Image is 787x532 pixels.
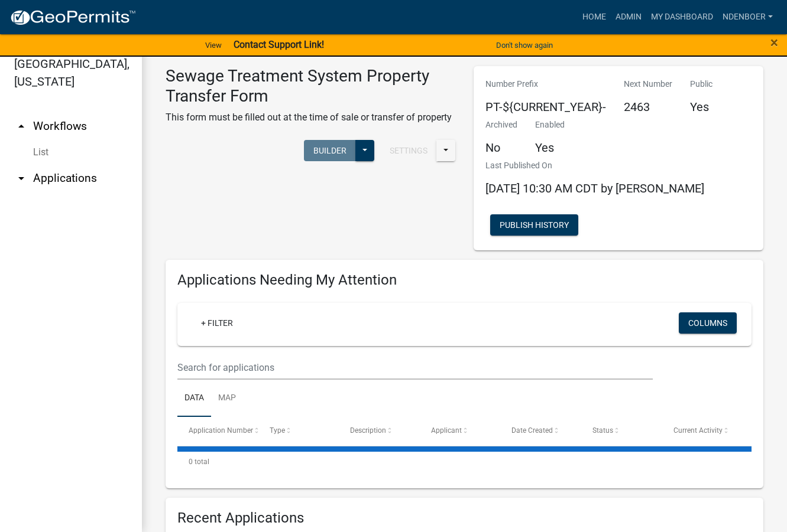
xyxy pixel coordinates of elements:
[535,141,565,155] h5: Yes
[234,39,324,50] strong: Contact Support Link!
[14,119,28,133] i: arrow_drop_up
[420,417,501,445] datatable-header-cell: Applicant
[690,78,712,90] p: Public
[270,426,285,435] span: Type
[485,78,606,90] p: Number Prefix
[258,417,339,445] datatable-header-cell: Type
[14,171,28,185] i: arrow_drop_down
[304,140,356,161] button: Builder
[592,426,613,435] span: Status
[679,312,737,334] button: Columns
[485,181,704,195] span: [DATE] 10:30 AM CDT by [PERSON_NAME]
[490,214,578,236] button: Publish History
[611,6,646,28] a: Admin
[673,426,723,435] span: Current Activity
[770,35,778,50] button: Close
[177,510,752,527] h4: Recent Applications
[624,78,672,90] p: Next Number
[485,141,517,155] h5: No
[646,6,718,28] a: My Dashboard
[485,100,606,114] h5: PT-${CURRENT_YEAR}-
[339,417,420,445] datatable-header-cell: Description
[200,35,226,55] a: View
[535,119,565,131] p: Enabled
[380,140,437,161] button: Settings
[581,417,662,445] datatable-header-cell: Status
[485,159,704,172] p: Last Published On
[578,6,611,28] a: Home
[770,34,778,51] span: ×
[177,380,211,417] a: Data
[192,312,242,334] a: + Filter
[718,6,778,28] a: ndenboer
[511,426,553,435] span: Date Created
[500,417,581,445] datatable-header-cell: Date Created
[177,272,752,289] h4: Applications Needing My Attention
[177,355,653,380] input: Search for applications
[189,426,253,435] span: Application Number
[166,110,456,125] p: This form must be filled out at the time of sale or transfer of property
[490,221,578,230] wm-modal-confirm: Workflow Publish History
[211,380,243,417] a: Map
[485,119,517,131] p: Archived
[624,100,672,114] h5: 2463
[350,426,386,435] span: Description
[177,417,258,445] datatable-header-cell: Application Number
[662,417,743,445] datatable-header-cell: Current Activity
[491,35,558,55] button: Don't show again
[690,100,712,114] h5: Yes
[166,66,456,106] h3: Sewage Treatment System Property Transfer Form
[177,447,752,476] div: 0 total
[431,426,462,435] span: Applicant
